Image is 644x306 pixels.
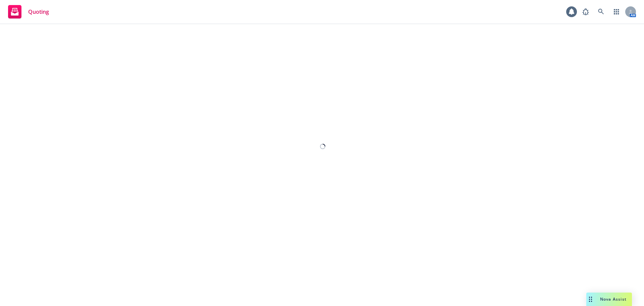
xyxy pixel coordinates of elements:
a: Switch app [610,5,623,18]
span: Quoting [28,9,49,14]
div: Drag to move [586,293,595,306]
button: Nova Assist [586,293,632,306]
span: Nova Assist [600,296,627,302]
a: Quoting [5,2,52,21]
a: Search [594,5,608,18]
a: Report a Bug [579,5,592,18]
